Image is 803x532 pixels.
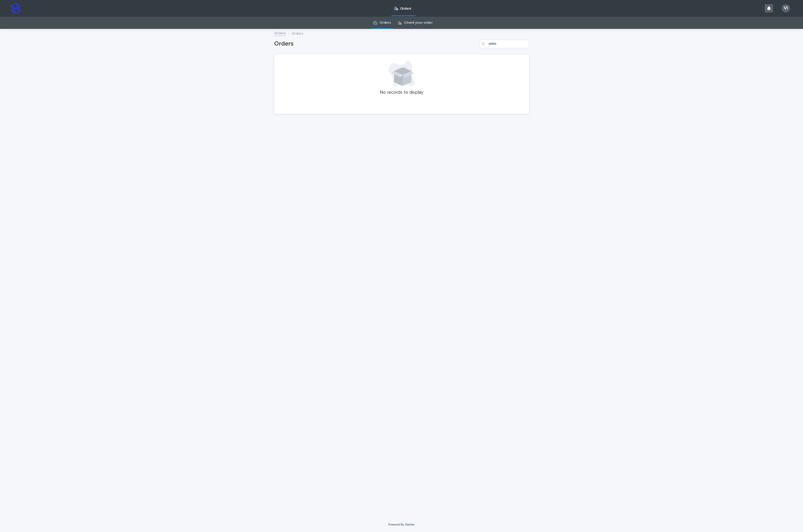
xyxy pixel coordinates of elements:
[480,40,529,48] input: Search
[292,30,303,36] p: Orders
[404,17,432,29] a: Check your order
[380,17,391,29] a: Orders
[274,40,478,48] h1: Orders
[280,90,523,96] p: No records to display
[10,3,21,14] img: stacker-logo-s-only.png
[274,30,286,36] a: Orders
[388,523,415,526] a: Powered By Stacker
[782,4,790,12] div: VI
